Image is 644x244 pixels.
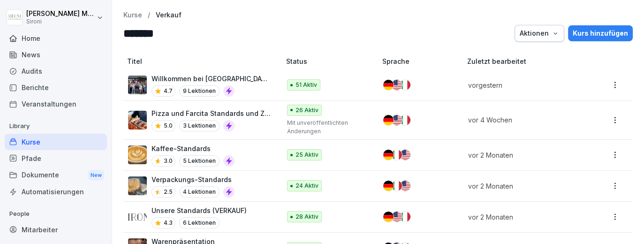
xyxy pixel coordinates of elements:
[152,175,235,184] p: Verpackungs-Standards
[5,150,107,167] a: Pfade
[152,108,271,118] p: Pizza und Farcita Standards und Zubereitung
[5,79,107,96] a: Berichte
[392,115,402,125] img: us.svg
[468,115,579,125] p: vor 4 Wochen
[5,167,107,184] a: DokumenteNew
[400,80,410,90] img: it.svg
[26,18,95,25] p: Sironi
[179,186,220,198] p: 4 Lektionen
[295,213,318,221] p: 28 Aktiv
[127,56,282,66] p: Titel
[295,106,318,114] p: 26 Aktiv
[5,206,107,221] p: People
[392,212,402,222] img: us.svg
[5,63,107,79] a: Audits
[568,25,633,41] button: Kurs hinzufügen
[5,134,107,150] a: Kurse
[164,122,173,130] p: 5.0
[400,150,410,160] img: us.svg
[5,30,107,46] a: Home
[382,56,464,66] p: Sprache
[468,80,579,90] p: vorgestern
[392,181,402,191] img: it.svg
[156,11,182,19] a: Verkauf
[5,167,107,184] div: Dokumente
[152,74,271,84] p: Willkommen bei [GEOGRAPHIC_DATA]
[295,81,317,89] p: 51 Aktiv
[400,212,410,222] img: it.svg
[392,80,402,90] img: us.svg
[164,219,173,227] p: 4.3
[179,85,220,97] p: 9 Lektionen
[383,115,394,125] img: de.svg
[468,212,579,222] p: vor 2 Monaten
[128,145,147,164] img: km4heinxktm3m47uv6i6dr0s.png
[383,150,394,160] img: de.svg
[179,217,220,229] p: 6 Lektionen
[286,56,378,66] p: Status
[123,11,142,19] a: Kurse
[128,176,147,195] img: fasetpntm7x32yk9zlbwihav.png
[520,28,559,38] div: Aktionen
[468,150,579,160] p: vor 2 Monaten
[295,182,318,190] p: 24 Aktiv
[128,207,147,226] img: lqv555mlp0nk8rvfp4y70ul5.png
[295,151,318,159] p: 25 Aktiv
[383,80,394,90] img: de.svg
[88,170,104,181] div: New
[179,120,220,131] p: 3 Lektionen
[179,155,220,167] p: 5 Lektionen
[515,25,564,42] button: Aktionen
[152,144,235,153] p: Kaffee-Standards
[467,56,590,66] p: Zuletzt bearbeitet
[164,188,173,196] p: 2.5
[468,181,579,191] p: vor 2 Monaten
[152,206,247,215] p: Unsere Standards (VERKAUF)
[164,87,173,95] p: 4.7
[400,181,410,191] img: us.svg
[400,115,410,125] img: it.svg
[5,96,107,112] a: Veranstaltungen
[392,150,402,160] img: it.svg
[573,28,628,38] div: Kurs hinzufügen
[164,157,173,165] p: 3.0
[5,221,107,238] a: Mitarbeiter
[128,76,147,94] img: xmkdnyjyz2x3qdpcryl1xaw9.png
[383,181,394,191] img: de.svg
[5,119,107,134] p: Library
[383,212,394,222] img: de.svg
[26,10,95,18] p: [PERSON_NAME] Malec
[5,183,107,200] a: Automatisierungen
[287,119,367,136] p: Mit unveröffentlichten Änderungen
[148,11,150,19] p: /
[5,46,107,63] a: News
[128,111,147,130] img: zyvhtweyt47y1etu6k7gt48a.png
